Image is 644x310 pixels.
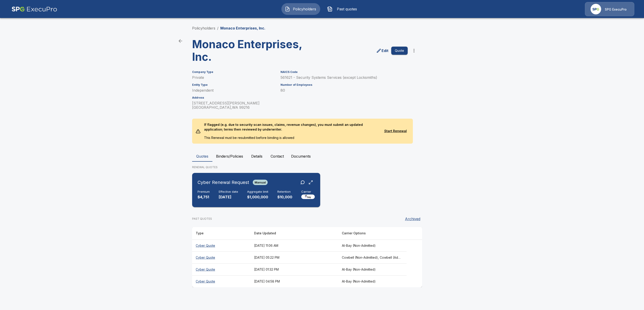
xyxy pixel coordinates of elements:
h6: Cyber Renewal Request [198,179,249,186]
p: PAST QUOTES [192,217,212,221]
th: Cyber Quote [192,275,251,287]
h6: Premium [198,190,210,194]
button: Quotes [192,151,212,162]
button: Policyholders IconPolicyholders [281,3,320,15]
p: $1,000,000 [247,195,268,200]
span: Manual [253,181,268,184]
a: Policyholders [192,26,215,30]
p: $10,000 [277,195,292,200]
button: Quote [391,47,408,55]
th: [DATE] 11:06 AM [251,240,338,251]
button: more [409,46,419,55]
th: At-Bay (Non-Admitted) [338,240,407,251]
img: Past quotes Icon [327,6,333,12]
p: If flagged (e.g. due to security scan issues, claims, revenue changes), you must submit an update... [200,119,382,135]
th: [DATE] 04:58 PM [251,275,338,287]
th: Carrier Options [338,227,407,240]
h6: Entity Type [192,83,275,86]
p: 561621 - Security Systems Services (except Locksmiths) [281,75,408,80]
th: [DATE] 01:32 PM [251,263,338,275]
table: responsive table [192,227,422,287]
h6: Aggregate limit [247,190,268,194]
h6: Effective date [219,190,238,194]
a: Agency IconSPG ExecuPro [585,2,634,16]
p: $4,751 [198,195,210,200]
p: This Renewal must be resubmitted before binding is allowed [200,135,382,144]
h6: NAICS Code [281,70,408,74]
img: Policyholders Icon [285,6,290,12]
div: policyholder tabs [192,151,452,162]
th: Type [192,227,251,240]
p: Private [192,75,275,80]
h6: Number of Employees [281,83,408,86]
button: Start Renewal [382,127,409,135]
p: [STREET_ADDRESS][PERSON_NAME] [GEOGRAPHIC_DATA] , WA 99216 [192,101,275,110]
li: / [217,25,218,31]
h6: Company Type [192,70,275,74]
p: SPG ExecuPro [605,7,627,12]
p: [DATE] [219,195,238,200]
p: Independent [192,88,275,93]
th: Cowbell (Non-Admitted), Cowbell (Admitted), Corvus Cyber (Non-Admitted), Tokio Marine TMHCC (Non-... [338,251,407,263]
span: Policyholders [292,6,317,12]
a: back [176,36,185,45]
button: Past quotes IconPast quotes [324,3,363,15]
img: AA Logo [11,2,57,16]
button: Contact [267,151,287,162]
th: Cyber Quote [192,263,251,275]
th: At-Bay (Non-Admitted) [338,275,407,287]
h3: Monaco Enterprises, Inc. [192,38,304,63]
p: RENEWAL QUOTES [192,165,452,169]
nav: breadcrumb [192,25,265,31]
h6: Address [192,96,275,99]
button: Archived [403,214,422,223]
button: Documents [287,151,314,162]
th: Date Updated [251,227,338,240]
p: Monaco Enterprises, Inc. [220,25,265,31]
th: Cyber Quote [192,251,251,263]
span: Past quotes [334,6,359,12]
p: 80 [281,88,408,93]
button: Details [247,151,267,162]
th: Cyber Quote [192,240,251,251]
th: At-Bay (Non-Admitted) [338,263,407,275]
h6: Carrier [301,190,315,194]
img: Carrier [301,195,315,199]
h6: Retention [277,190,292,194]
button: Binders/Policies [212,151,247,162]
p: Edit [382,48,389,53]
th: [DATE] 05:22 PM [251,251,338,263]
a: edit [375,47,389,54]
img: Agency Icon [591,4,601,14]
